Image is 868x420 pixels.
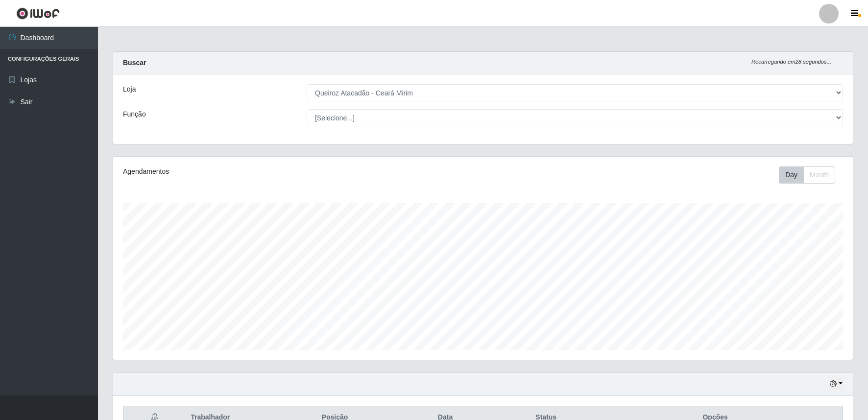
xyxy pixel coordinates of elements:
label: Loja [123,84,136,94]
div: First group [779,166,835,184]
div: Agendamentos [123,166,414,177]
div: Toolbar with button groups [779,166,843,184]
button: Day [779,166,804,184]
label: Função [123,109,146,119]
button: Month [803,166,835,184]
i: Recarregando em 28 segundos... [751,59,831,65]
img: CoreUI Logo [16,7,60,20]
strong: Buscar [123,59,146,67]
